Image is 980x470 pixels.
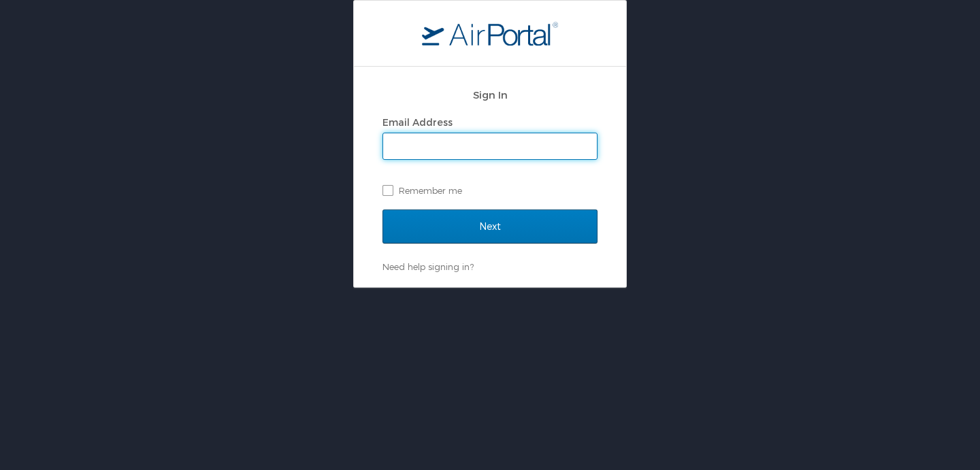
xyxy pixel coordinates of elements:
[382,180,598,201] label: Remember me
[382,261,474,272] a: Need help signing in?
[422,21,558,46] img: logo
[382,209,598,244] input: Next
[382,87,598,103] h2: Sign In
[382,116,453,128] label: Email Address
